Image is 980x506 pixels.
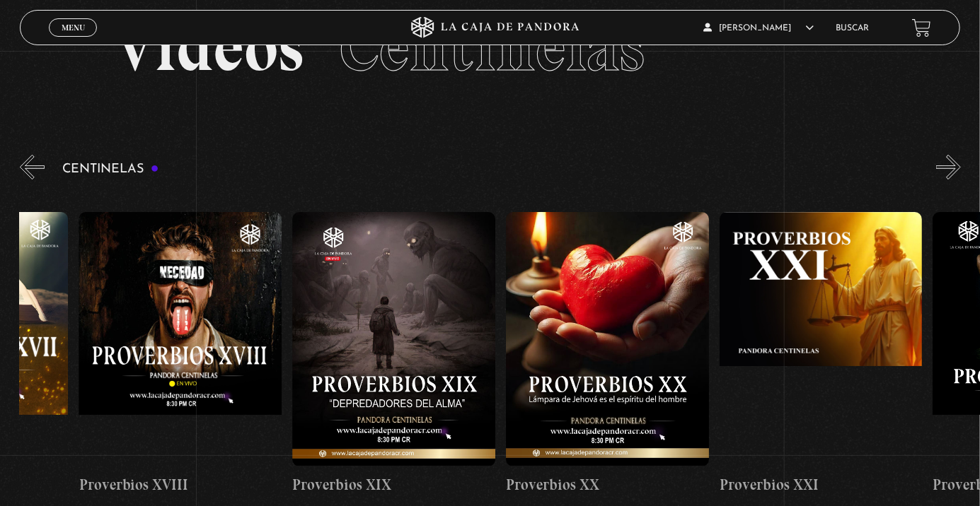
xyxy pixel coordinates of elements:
[20,155,45,180] button: Previous
[79,473,282,496] h4: Proverbios XVIII
[506,473,709,496] h4: Proverbios XX
[836,24,870,33] a: Buscar
[57,35,90,45] span: Cerrar
[339,7,645,88] span: Centinelas
[62,163,159,176] h3: Centinelas
[912,18,931,37] a: View your shopping cart
[936,155,961,180] button: Next
[292,473,495,496] h4: Proverbios XIX
[720,473,923,496] h4: Proverbios XXI
[62,23,85,32] span: Menu
[704,24,814,33] span: [PERSON_NAME]
[114,14,867,81] h2: Videos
